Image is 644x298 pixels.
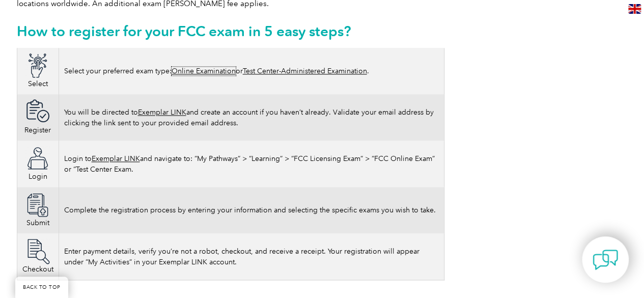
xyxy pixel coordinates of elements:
td: You will be directed to and create an account if you haven’t already. Validate your email address... [59,94,444,141]
td: Enter payment details, verify you’re not a robot, checkout, and receive a receipt. Your registrat... [59,233,444,280]
h2: How to register for your FCC exam in 5 easy steps? [17,23,444,39]
img: contact-chat.png [593,247,618,273]
td: Register [17,94,59,141]
td: Login to and navigate to: “My Pathways” > “Learning” > “FCC Licensing Exam” > “FCC Online Exam” o... [59,141,444,187]
td: Select your preferred exam type: or . [59,48,444,94]
a: Online Examination [172,67,236,75]
td: Checkout [17,233,59,280]
img: en [628,4,641,14]
td: Submit [17,187,59,233]
a: Test Center-Administered Examination [243,67,367,75]
a: Exemplar LINK [92,154,140,163]
td: Select [17,48,59,94]
td: Login [17,141,59,187]
a: Exemplar LINK [138,108,186,117]
td: Complete the registration process by entering your information and selecting the specific exams y... [59,187,444,233]
a: BACK TO TOP [15,277,68,298]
